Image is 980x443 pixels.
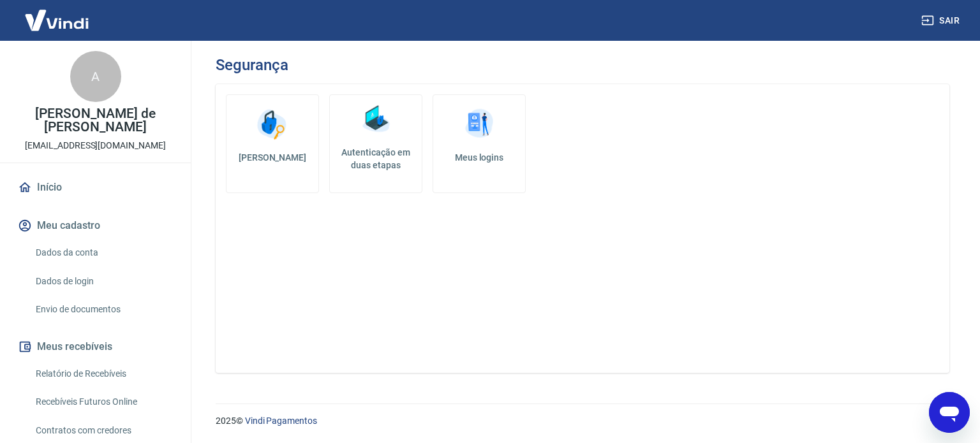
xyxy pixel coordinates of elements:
[216,56,288,74] h3: Segurança
[329,94,422,193] a: Autenticação em duas etapas
[443,151,515,164] h5: Meus logins
[31,389,175,415] a: Recebíveis Futuros Online
[31,296,175,323] a: Envio de documentos
[10,107,181,134] p: [PERSON_NAME] de [PERSON_NAME]
[15,1,98,40] img: Vindi
[15,173,175,201] a: Início
[237,151,308,164] h5: [PERSON_NAME]
[226,94,319,193] a: [PERSON_NAME]
[245,416,317,426] a: Vindi Pagamentos
[15,333,175,361] button: Meus recebíveis
[15,212,175,240] button: Meu cadastro
[357,100,395,138] img: Autenticação em duas etapas
[31,240,175,266] a: Dados da conta
[31,361,175,387] a: Relatório de Recebíveis
[253,105,292,143] img: Alterar senha
[216,414,949,428] p: 2025 ©
[70,51,121,102] div: A
[433,94,526,193] a: Meus logins
[25,139,166,152] p: [EMAIL_ADDRESS][DOMAIN_NAME]
[919,9,965,33] button: Sair
[929,392,970,433] iframe: Botão para abrir a janela de mensagens
[460,105,498,143] img: Meus logins
[31,268,175,294] a: Dados de login
[335,146,417,171] h5: Autenticação em duas etapas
